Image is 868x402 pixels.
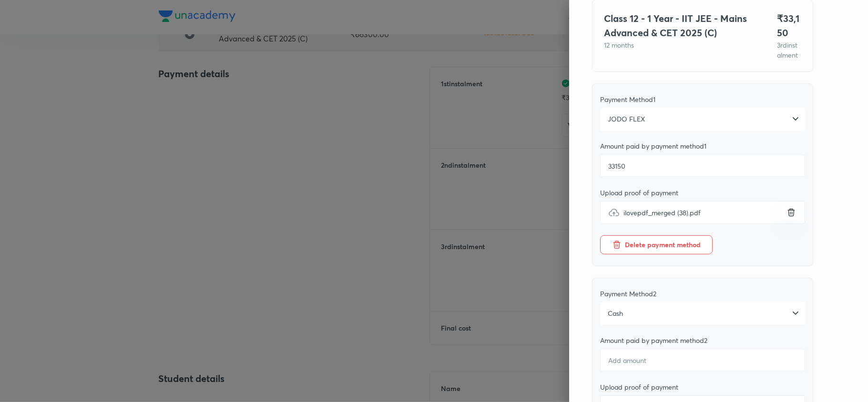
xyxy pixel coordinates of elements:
[608,207,620,218] img: upload
[600,349,805,372] input: Add amount
[600,154,805,177] input: Add amount
[600,142,805,151] div: Amount paid by payment method 1
[600,235,713,254] button: Delete payment method
[600,95,805,104] div: Payment Method 1
[782,205,797,220] button: uploadilovepdf_merged (38).pdf
[625,240,701,250] span: Delete payment method
[777,40,801,60] p: 3 rd instalment
[623,208,701,218] span: ilovepdf_merged (38).pdf
[604,40,754,50] p: 12 months
[604,11,754,40] h4: Class 12 - 1 Year - IIT JEE - Mains Advanced & CET 2025 (C)
[600,336,805,345] div: Amount paid by payment method 2
[600,383,805,392] div: Upload proof of payment
[600,290,805,298] div: Payment Method 2
[600,189,805,197] div: Upload proof of payment
[608,114,645,124] span: JODO FLEX
[777,11,801,40] h4: ₹ 33,150
[608,309,623,318] span: Cash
